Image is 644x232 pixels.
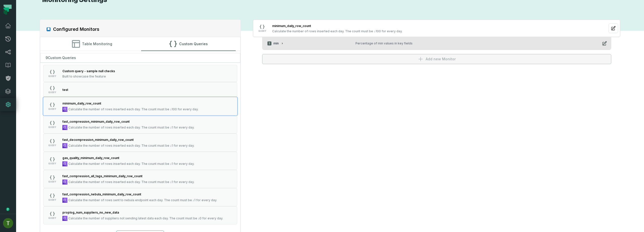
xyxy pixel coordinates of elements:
[3,218,13,228] img: avatar of Tomer Galun
[43,97,237,115] button: QUERYCalculate the number of rows inserted each day. The count must be ≥100 for every day.
[68,180,195,184] span: Calculate the number of rows inserted each day. The count must be ≥1 for every day.
[43,170,237,188] button: QUERYCalculate the number of rows inserted each day. The count must be ≥1 for every day.
[43,152,237,170] button: QUERYCalculate the number of rows inserted each day. The count must be ≥1 for every day.
[262,54,611,64] button: Add new Monitor
[355,41,598,45] div: Percentage of min values in key fields
[68,144,195,148] span: Calculate the number of rows inserted each day. The count must be ≥1 for every day.
[6,207,10,212] div: Tooltip anchor
[48,181,56,183] span: QUERY
[68,107,199,111] span: Calculate the number of rows inserted each day. The count must be ≥100 for every day.
[62,192,141,196] span: fast_compression_nebula_minimum_daily_row_count
[62,211,119,214] span: proplog_num_suppliers_no_new_data
[48,75,56,78] span: QUERY
[48,162,56,165] span: QUERY
[43,115,237,134] button: QUERYCalculate the number of rows inserted each day. The count must be ≥1 for every day.
[272,29,403,33] span: Calculate the number of rows inserted each day. The count must be ≥100 for every day.
[40,53,240,63] div: 9 Custom Queries
[62,74,106,79] span: Built to showcase the feature
[262,37,611,50] button: 1minPercentage of min values in key fields
[68,162,195,166] span: Calculate the number of rows inserted each day. The count must be ≥1 for every day.
[68,198,217,202] span: Calculate the number of rows sent to nebula endpoint each day. The count must be ≥1 for every day.
[48,144,56,147] span: QUERY
[272,24,311,28] span: minimum_daily_row_count
[48,91,56,94] span: QUERY
[43,134,237,152] button: QUERYCalculate the number of rows inserted each day. The count must be ≥1 for every day.
[43,65,237,82] button: QUERYBuilt to showcase the feature
[43,188,237,206] button: QUERYCalculate the number of rows sent to nebula endpoint each day. The count must be ≥1 for ever...
[62,174,142,178] span: fast_compression_all_tags_minimum_daily_row_count
[62,101,101,105] span: minimum_daily_row_count
[258,30,266,32] span: QUERY
[48,108,56,110] span: QUERY
[62,69,115,73] span: Custom query - sample null checks
[62,138,134,142] span: fast_decompression_minimum_daily_row_count
[43,206,237,224] button: QUERYCalculate the number of suppliers not sending latest data each day. The count must be ≥0 for...
[48,199,56,201] span: QUERY
[68,216,223,220] span: Calculate the number of suppliers not sending latest data each day. The count must be ≥0 for ever...
[62,156,119,160] span: gas_quality_minimum_daily_row_count
[62,88,68,92] span: test
[253,20,620,37] button: QUERYCalculate the number of rows inserted each day. The count must be ≥100 for every day.
[45,37,139,51] button: Table Monitoring
[48,217,56,219] span: QUERY
[62,120,130,123] span: fast_compression_minimum_daily_row_count
[53,26,99,33] h2: Configured Monitors
[43,82,237,97] button: QUERY
[48,126,56,128] span: QUERY
[273,41,279,45] span: min
[141,37,236,51] button: Custom Queries
[68,125,195,130] span: Calculate the number of rows inserted each day. The count must be ≥1 for every day.
[267,41,271,45] span: 1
